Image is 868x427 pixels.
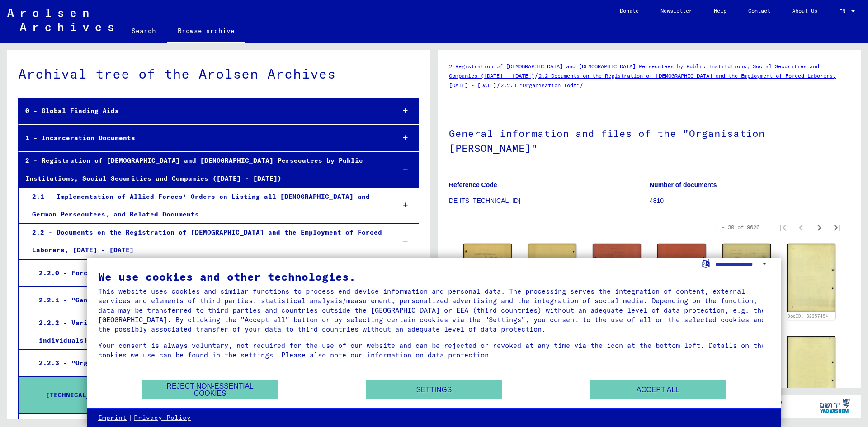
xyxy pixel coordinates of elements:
[25,224,388,259] div: 2.2 - Documents on the Registration of [DEMOGRAPHIC_DATA] and the Employment of Forced Laborers, ...
[18,64,419,84] div: Archival tree of the Arolsen Archives
[7,9,113,31] img: Arolsen_neg.svg
[818,394,852,417] img: yv_logo.png
[98,271,770,282] div: We use cookies and other technologies.
[449,63,819,79] a: 2 Registration of [DEMOGRAPHIC_DATA] and [DEMOGRAPHIC_DATA] Persecutees by Public Institutions, S...
[167,20,245,43] a: Browse archive
[528,244,576,279] img: 002.jpg
[134,413,191,422] a: Privacy Policy
[657,244,706,291] img: 002.jpg
[715,223,759,231] div: 1 – 30 of 9620
[593,244,641,291] img: 001.jpg
[19,129,388,147] div: 1 - Incarceration Documents
[19,152,388,187] div: 2 - Registration of [DEMOGRAPHIC_DATA] and [DEMOGRAPHIC_DATA] Persecutees by Public Institutions,...
[449,196,649,206] p: DE ITS [TECHNICAL_ID]
[449,72,836,89] a: 2.2 Documents on the Registration of [DEMOGRAPHIC_DATA] and the Employment of Forced Laborers, [D...
[98,341,770,360] div: Your consent is always voluntary, not required for the use of our website and can be rejected or ...
[810,218,828,236] button: Next page
[366,380,502,399] button: Settings
[19,102,388,120] div: 0 - Global Finding Aids
[774,218,792,236] button: First page
[650,196,850,206] p: 4810
[121,20,167,42] a: Search
[787,336,835,405] img: 002.jpg
[590,380,726,399] button: Accept all
[32,354,388,372] div: 2.2.3 - "Organisation Todt"
[496,81,500,89] span: /
[650,181,717,188] b: Number of documents
[828,218,846,236] button: Last page
[839,8,849,14] span: EN
[32,291,388,309] div: 2.2.1 - "Generalbauinspektor für die Reichshauptstadt" (GBI)
[500,82,580,89] a: 2.2.3 "Organisation Todt"
[25,188,388,223] div: 2.1 - Implementation of Allied Forces’ Orders on Listing all [DEMOGRAPHIC_DATA] and German Persec...
[792,218,810,236] button: Previous page
[534,71,538,80] span: /
[722,244,771,312] img: 001.jpg
[788,314,828,319] a: DocID: 82357494
[98,413,127,422] a: Imprint
[449,113,850,167] h1: General information and files of the "Organisation [PERSON_NAME]"
[32,264,388,282] div: 2.2.0 - Forced Labor
[32,314,388,349] div: 2.2.2 - Various Public Administrations and Companies (Documents related to individuals)
[787,244,835,312] img: 002.jpg
[142,380,278,399] button: Reject non-essential cookies
[463,244,512,278] img: 001.jpg
[98,286,770,334] div: This website uses cookies and similar functions to process end device information and personal da...
[449,181,497,188] b: Reference Code
[580,81,584,89] span: /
